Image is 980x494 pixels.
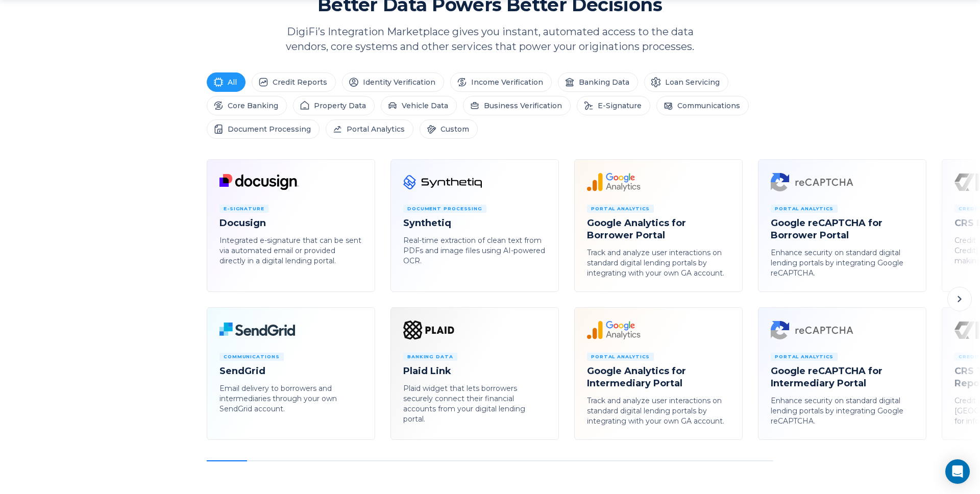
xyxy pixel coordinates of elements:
li: E-Signature [577,96,650,115]
h4: Google reCAPTCHA for Intermediary Portal [771,365,914,389]
div: Open Intercom Messenger [945,459,970,484]
p: Enhance security on standard digital lending portals by integrating Google reCAPTCHA. [771,248,914,278]
span: Portal Analytics [771,353,838,361]
p: Email delivery to borrowers and intermediaries through your own SendGrid account. [219,383,362,414]
li: Vehicle Data [381,96,457,115]
span: Document Processing [403,205,486,213]
li: Loan Servicing [644,72,728,92]
h4: Google reCAPTCHA for Borrower Portal [771,217,914,241]
p: Plaid widget that lets borrowers securely connect their financial accounts from your digital lend... [403,383,546,424]
li: Credit Reports [252,72,336,92]
p: Enhance security on standard digital lending portals by integrating Google reCAPTCHA. [771,396,914,426]
li: Property Data [293,96,375,115]
li: Banking Data [558,72,638,92]
h4: Plaid Link [403,365,546,377]
li: Communications [656,96,749,115]
h4: SendGrid [219,365,362,377]
h4: Google Analytics for Intermediary Portal [587,365,730,389]
p: DigiFi’s Integration Marketplace gives you instant, automated access to the data vendors, core sy... [268,24,712,54]
span: Banking Data [403,353,457,361]
li: Portal Analytics [326,119,413,139]
li: Core Banking [207,96,287,115]
span: Portal Analytics [587,205,654,213]
li: Document Processing [207,119,320,139]
li: Income Verification [450,72,552,92]
li: Identity Verification [342,72,444,92]
p: Track and analyze user interactions on standard digital lending portals by integrating with your ... [587,248,730,278]
h4: Google Analytics for Borrower Portal [587,217,730,241]
li: All [207,72,246,92]
li: Custom [420,119,478,139]
span: Portal Analytics [771,205,838,213]
h4: Docusign [219,217,362,229]
span: Communications [219,353,284,361]
li: Business Verification [463,96,571,115]
span: Portal Analytics [587,353,654,361]
h4: Synthetiq [403,217,546,229]
p: Real-time extraction of clean text from PDFs and image files using AI-powered OCR. [403,235,546,266]
p: Track and analyze user interactions on standard digital lending portals by integrating with your ... [587,396,730,426]
p: Integrated e-signature that can be sent via automated email or provided directly in a digital len... [219,235,362,266]
span: E-Signature [219,205,268,213]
